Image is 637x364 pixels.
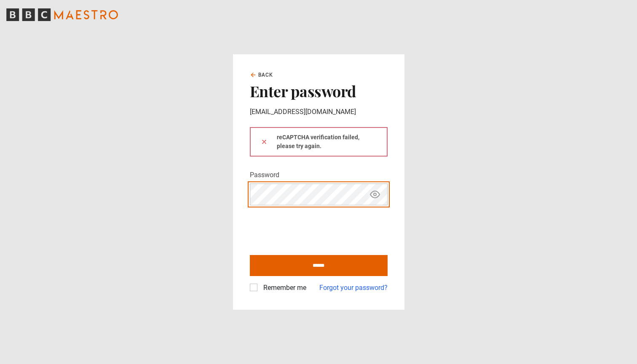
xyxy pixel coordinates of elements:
h2: Enter password [250,82,388,100]
a: Back [250,71,273,79]
div: reCAPTCHA verification failed, please try again. [250,127,388,157]
button: Show password [368,187,382,202]
svg: BBC Maestro [6,8,118,21]
label: Password [250,170,279,180]
a: Forgot your password? [319,283,388,293]
p: [EMAIL_ADDRESS][DOMAIN_NAME] [250,107,388,117]
iframe: reCAPTCHA [250,212,378,245]
label: Remember me [260,283,306,293]
span: Back [258,71,273,79]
